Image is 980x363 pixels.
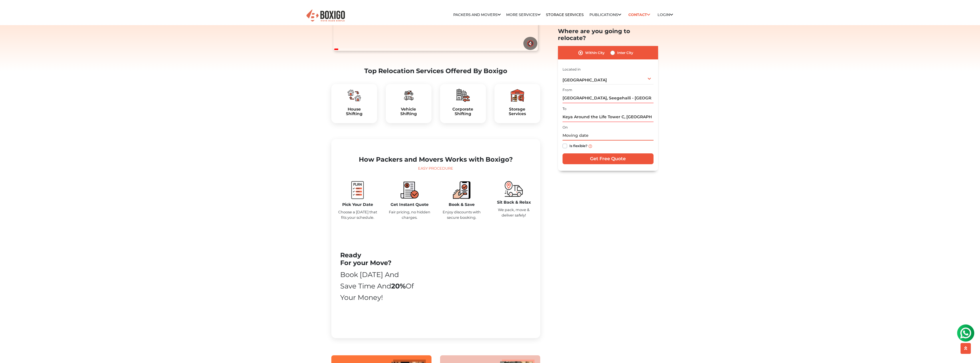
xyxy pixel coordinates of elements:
img: info [589,144,592,148]
input: Select Building or Nearest Landmark [563,112,654,122]
img: boxigo_packers_and_movers_plan [402,89,415,102]
h2: How Packers and Movers Works with Boxigo? [336,156,536,163]
label: Located in [563,67,581,72]
img: boxigo_packers_and_movers_plan [510,89,524,102]
img: boxigo_packers_and_movers_plan [349,181,367,199]
label: Within City [585,49,605,56]
p: Choose a [DATE] that fits your schedule. [336,209,379,220]
h5: Book & Save [440,202,484,207]
button: 🔇 [523,37,537,50]
a: VehicleShifting [390,107,427,117]
p: We pack, move & deliver safely! [492,207,536,218]
label: From [563,87,572,93]
h5: Corporate Shifting [445,107,481,117]
a: StorageServices [499,107,536,117]
h5: Get Instant Quote [388,202,431,207]
p: Enjoy discounts with secure booking. [440,209,484,220]
div: Book [DATE] and Save time and of your money! [340,269,415,303]
h2: Top Relocation Services Offered By Boxigo [331,67,540,75]
h2: Where are you going to relocate? [558,27,658,41]
b: 20% [391,282,406,290]
a: Storage Services [546,13,584,17]
a: Login [658,13,673,17]
a: CorporateShifting [445,107,481,117]
input: Get Free Quote [563,153,654,164]
img: boxigo_packers_and_movers_compare [401,181,419,199]
img: boxigo_packers_and_movers_plan [347,89,361,102]
h5: Pick Your Date [336,202,379,207]
img: boxigo_packers_and_movers_move [505,181,523,197]
h5: Storage Services [499,107,536,117]
a: Contact [627,10,652,19]
a: Publications [589,13,621,17]
label: On [563,125,568,130]
img: boxigo_packers_and_movers_plan [456,89,470,102]
p: Fair pricing, no hidden charges. [388,209,431,220]
img: Boxigo [306,9,346,23]
h2: Ready For your Move? [340,251,415,267]
h5: House Shifting [336,107,373,117]
label: Is flexible? [569,143,587,149]
span: [GEOGRAPHIC_DATA] [563,77,607,83]
a: HouseShifting [336,107,373,117]
img: boxigo_packers_and_movers_book [453,181,471,199]
h5: Sit Back & Relax [492,200,536,205]
input: Moving date [563,131,654,141]
div: Easy Procedure [336,166,536,171]
input: Select Building or Nearest Landmark [563,93,654,103]
button: scroll up [961,343,971,354]
iframe: YouTube video player [423,235,531,325]
img: whatsapp-icon.svg [6,6,17,17]
a: Packers and Movers [453,13,501,17]
label: To [563,106,567,111]
label: Inter City [617,49,633,56]
h5: Vehicle Shifting [390,107,427,117]
a: More services [506,13,541,17]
